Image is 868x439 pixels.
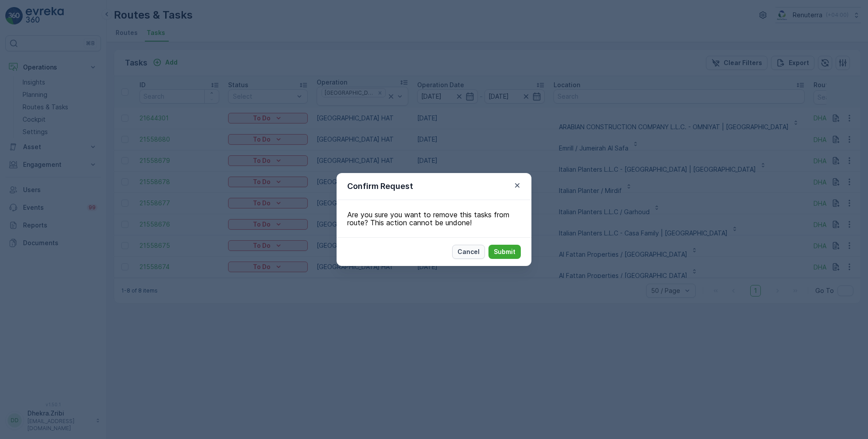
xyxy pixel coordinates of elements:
[337,200,531,237] div: Are you sure you want to remove this tasks from route? This action cannot be undone!
[457,247,480,256] p: Cancel
[488,245,521,259] button: Submit
[452,245,485,259] button: Cancel
[494,247,515,256] p: Submit
[347,180,413,193] p: Confirm Request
